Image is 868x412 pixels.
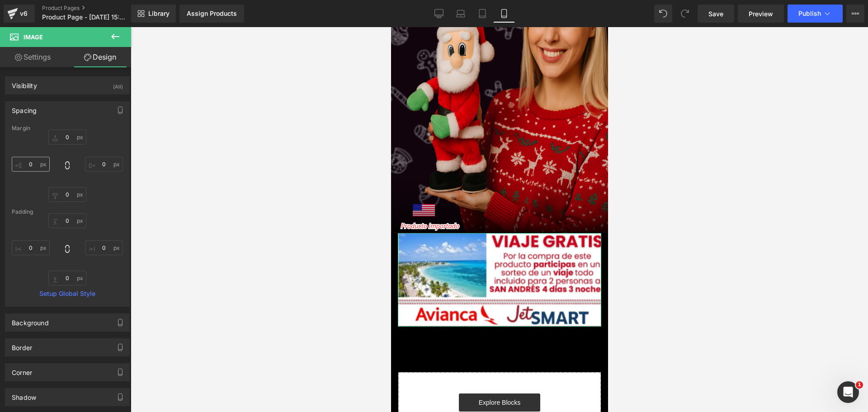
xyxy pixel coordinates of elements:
[708,9,723,19] span: Save
[4,5,35,23] a: v6
[48,187,86,202] input: 0
[24,33,43,41] span: Image
[12,125,123,131] div: Margin
[450,5,472,23] a: Laptop
[12,157,50,172] input: 0
[428,5,450,23] a: Desktop
[85,240,123,255] input: 0
[12,314,49,327] div: Background
[12,102,37,114] div: Spacing
[48,130,86,145] input: 0
[676,5,694,23] button: Redo
[12,364,32,376] div: Corner
[738,5,784,23] a: Preview
[187,10,237,17] div: Assign Products
[12,77,37,89] div: Visibility
[42,5,146,12] a: Product Pages
[846,5,864,23] button: More
[12,209,123,215] div: Padding
[48,271,86,286] input: 0
[788,5,843,23] button: Publish
[12,389,36,401] div: Shadow
[472,5,493,23] a: Tablet
[749,9,773,19] span: Preview
[837,381,859,403] iframe: Intercom live chat
[856,381,863,389] span: 1
[12,339,32,351] div: Border
[798,10,821,17] span: Publish
[493,5,515,23] a: Mobile
[12,290,123,297] a: Setup Global Style
[48,213,86,228] input: 0
[67,47,133,67] a: Design
[12,240,50,255] input: 0
[68,366,149,384] a: Explore Blocks
[42,14,129,21] span: Product Page - [DATE] 15:42:12
[131,5,176,23] a: New Library
[654,5,672,23] button: Undo
[148,9,170,18] span: Library
[18,8,29,19] div: v6
[85,157,123,172] input: 0
[113,77,123,92] div: (All)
